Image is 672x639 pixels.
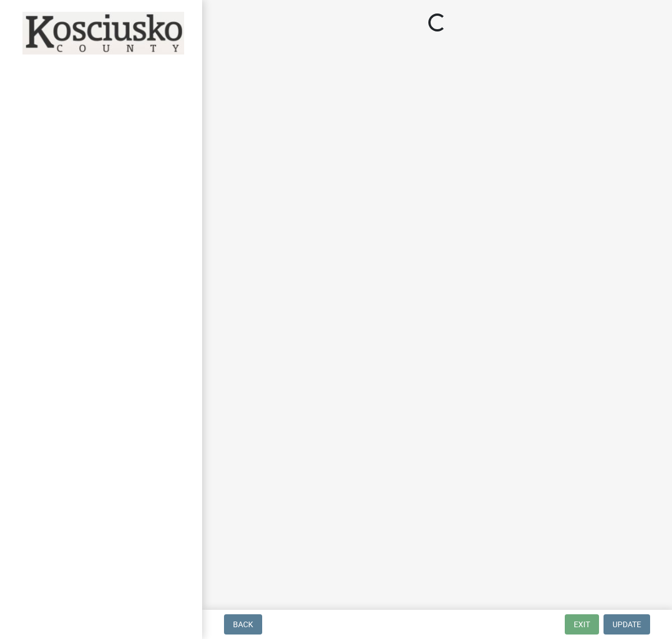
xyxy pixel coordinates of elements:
button: Exit [565,614,599,635]
button: Back [224,614,262,635]
span: Update [612,620,641,629]
img: Kosciusko County, Indiana [22,12,184,55]
span: Back [233,620,253,629]
button: Update [604,614,650,635]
